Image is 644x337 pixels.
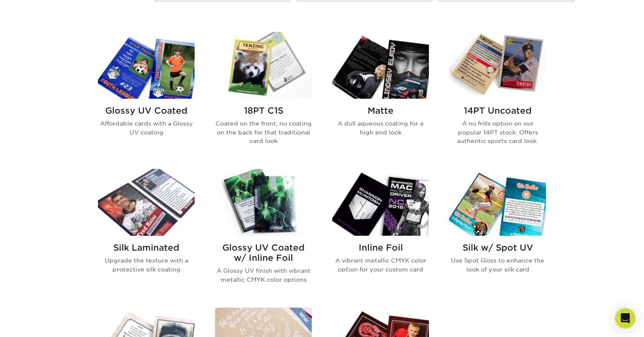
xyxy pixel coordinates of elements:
[332,169,429,297] a: Inline Foil Trading Cards Inline Foil A vibrant metallic CMYK color option for your custom card
[98,106,195,116] h2: Glossy UV Coated
[215,106,312,116] h2: 18PT C1S
[332,32,429,99] img: Matte Trading Cards
[98,256,195,274] p: Upgrade the texture with a protective silk coating
[215,169,312,297] a: Glossy UV Coated w/ Inline Foil Trading Cards Glossy UV Coated w/ Inline Foil A Glossy UV finish ...
[98,169,195,297] a: Silk Laminated Trading Cards Silk Laminated Upgrade the texture with a protective silk coating
[98,119,195,137] p: Affordable cards with a Glossy UV coating
[215,32,312,159] a: 18PT C1S Trading Cards 18PT C1S Coated on the front, no coating on the back for that traditional ...
[332,256,429,274] p: A vibrant metallic CMYK color option for your custom card
[449,243,546,253] h2: Silk w/ Spot UV
[449,169,546,236] img: Silk w/ Spot UV Trading Cards
[215,169,312,236] img: Glossy UV Coated w/ Inline Foil Trading Cards
[98,169,195,236] img: Silk Laminated Trading Cards
[215,32,312,99] img: 18PT C1S Trading Cards
[449,119,546,145] p: A no frills option on our popular 14PT stock. Offers authentic sports card look.
[290,308,312,333] img: New Product
[215,119,312,145] p: Coated on the front, no coating on the back for that traditional card look
[449,32,546,159] a: 14PT Uncoated Trading Cards 14PT Uncoated A no frills option on our popular 14PT stock. Offers au...
[332,119,429,137] p: A dull aqueous coating for a high end look
[615,308,635,328] div: Open Intercom Messenger
[98,243,195,253] h2: Silk Laminated
[332,243,429,253] h2: Inline Foil
[449,169,546,297] a: Silk w/ Spot UV Trading Cards Silk w/ Spot UV Use Spot Gloss to enhance the look of your silk card
[332,32,429,159] a: Matte Trading Cards Matte A dull aqueous coating for a high end look
[98,32,195,99] img: Glossy UV Coated Trading Cards
[332,106,429,116] h2: Matte
[332,169,429,236] img: Inline Foil Trading Cards
[449,32,546,99] img: 14PT Uncoated Trading Cards
[449,256,546,274] p: Use Spot Gloss to enhance the look of your silk card
[215,243,312,263] h2: Glossy UV Coated w/ Inline Foil
[215,266,312,284] p: A Glossy UV finish with vibrant metallic CMYK color options
[98,32,195,159] a: Glossy UV Coated Trading Cards Glossy UV Coated Affordable cards with a Glossy UV coating
[449,106,546,116] h2: 14PT Uncoated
